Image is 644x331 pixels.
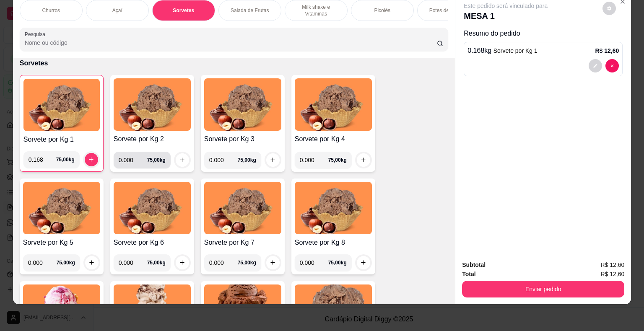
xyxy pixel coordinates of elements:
p: R$ 12,60 [595,47,619,55]
h4: Sorvete por Kg 4 [295,134,372,144]
img: product-image [295,182,372,234]
button: increase-product-quantity [266,153,280,167]
input: 0.00 [28,254,57,271]
button: increase-product-quantity [85,153,98,166]
span: R$ 12,60 [600,269,624,279]
p: Potes de Sorvete [429,7,468,14]
h4: Sorvete por Kg 1 [23,134,100,145]
img: product-image [114,78,191,131]
h4: Sorvete por Kg 6 [114,238,191,248]
input: 0.00 [29,151,56,168]
h4: Sorvete por Kg 2 [114,134,191,144]
p: Este pedido será vinculado para [464,2,548,10]
h4: Sorvete por Kg 5 [23,238,100,248]
button: increase-product-quantity [85,256,99,269]
p: 0.168 kg [467,46,537,56]
p: Picolés [374,7,390,14]
h4: Sorvete por Kg 8 [295,238,372,248]
p: Sorvetes [173,7,194,14]
span: Sorvete por Kg 1 [493,47,538,54]
strong: Total [462,271,475,277]
img: product-image [23,79,100,131]
button: increase-product-quantity [176,153,189,167]
label: Pesquisa [25,31,48,38]
img: product-image [204,182,281,234]
p: MESA 1 [464,10,548,22]
img: product-image [295,78,372,131]
p: Churros [42,7,60,14]
button: Enviar pedido [462,281,624,297]
input: 0.00 [209,152,238,168]
input: 0.00 [209,254,238,271]
input: 0.00 [119,254,147,271]
input: 0.00 [300,254,328,271]
span: R$ 12,60 [600,260,624,269]
p: Salada de Frutas [231,7,269,14]
h4: Sorvete por Kg 7 [204,238,281,248]
input: 0.00 [119,152,147,168]
img: product-image [23,182,100,234]
p: Sorvetes [20,58,449,68]
img: product-image [204,78,281,131]
button: increase-product-quantity [357,256,370,269]
button: increase-product-quantity [266,256,280,269]
input: 0.00 [300,152,328,168]
button: decrease-product-quantity [589,59,602,72]
input: Pesquisa [25,39,437,47]
button: increase-product-quantity [176,256,189,269]
p: Milk shake e Vitaminas [292,4,340,17]
button: increase-product-quantity [357,153,370,167]
strong: Subtotal [462,261,486,268]
button: decrease-product-quantity [605,59,619,72]
h4: Sorvete por Kg 3 [204,134,281,144]
img: product-image [114,182,191,234]
button: decrease-product-quantity [602,2,616,15]
p: Resumo do pedido [464,28,623,39]
p: Açaí [112,7,122,14]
